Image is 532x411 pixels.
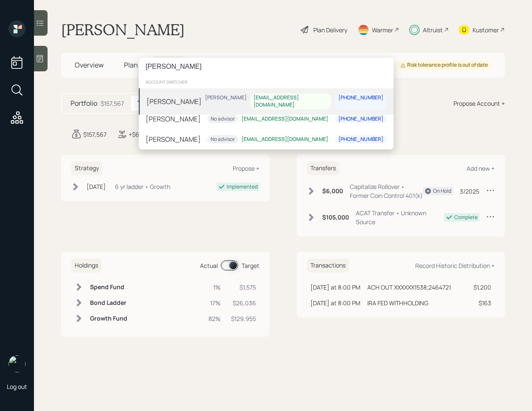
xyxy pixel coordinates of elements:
div: No advisor [211,115,235,122]
div: [PHONE_NUMBER] [338,135,383,143]
div: account switcher [139,76,394,88]
input: Type a command or search… [139,58,394,76]
div: [EMAIL_ADDRESS][DOMAIN_NAME] [253,94,328,109]
div: [PERSON_NAME] [146,134,201,144]
div: No advisor [211,135,235,143]
div: [PHONE_NUMBER] [338,94,383,101]
div: [EMAIL_ADDRESS][DOMAIN_NAME] [242,115,328,122]
div: [PERSON_NAME] [146,96,202,106]
div: [PERSON_NAME] [146,114,201,124]
div: [EMAIL_ADDRESS][DOMAIN_NAME] [242,135,328,143]
div: [PERSON_NAME] [205,94,247,101]
div: [PHONE_NUMBER] [338,115,383,122]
